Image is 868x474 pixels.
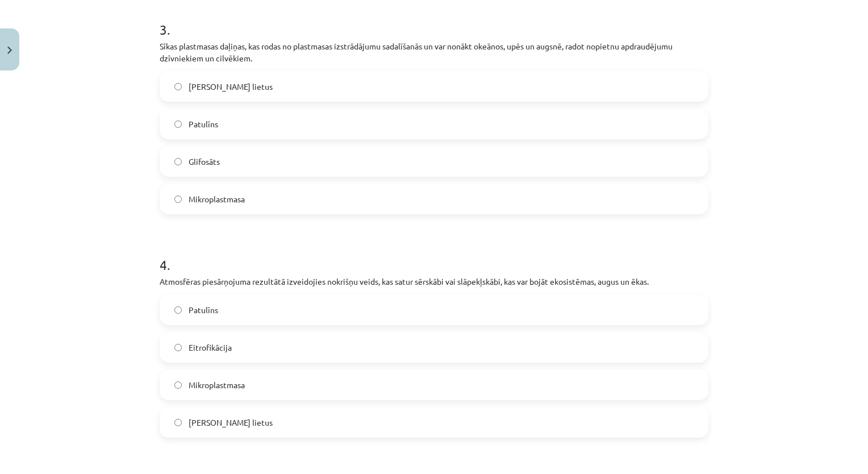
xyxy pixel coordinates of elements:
[160,40,708,64] p: Sīkas plastmasas daļiņas, kas rodas no plastmasas izstrādājumu sadalīšanās un var nonākt okeānos,...
[189,304,218,316] span: Patulīns
[160,237,708,272] h1: 4 .
[174,83,182,90] input: [PERSON_NAME] lietus
[160,276,708,288] p: Atmosfēras piesārņojuma rezultātā izveidojies nokrišņu veids, kas satur sērskābi vai slāpekļskābi...
[189,342,232,354] span: Eitrofikācija
[174,158,182,165] input: Glifosāts
[174,419,182,426] input: [PERSON_NAME] lietus
[189,379,245,391] span: Mikroplastmasa
[174,306,182,314] input: Patulīns
[174,120,182,128] input: Patulīns
[189,417,273,429] span: [PERSON_NAME] lietus
[189,193,245,205] span: Mikroplastmasa
[189,81,273,93] span: [PERSON_NAME] lietus
[174,381,182,389] input: Mikroplastmasa
[189,118,218,130] span: Patulīns
[7,47,12,54] img: icon-close-lesson-0947bae3869378f0d4975bcd49f059093ad1ed9edebbc8119c70593378902aed.svg
[189,156,220,168] span: Glifosāts
[174,344,182,351] input: Eitrofikācija
[160,2,708,37] h1: 3 .
[174,196,182,203] input: Mikroplastmasa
